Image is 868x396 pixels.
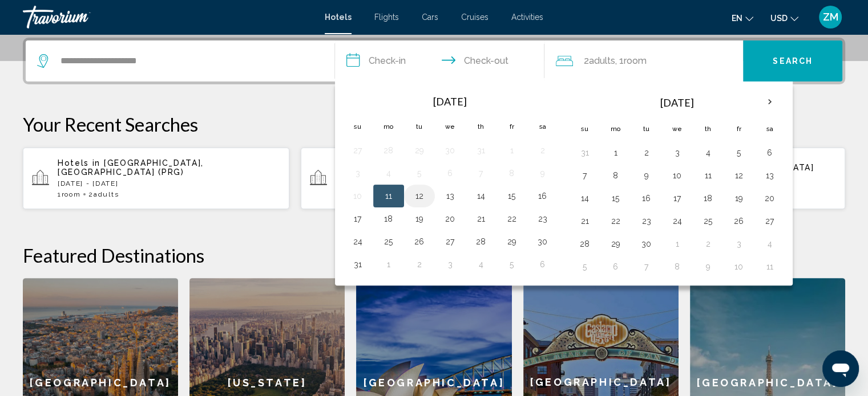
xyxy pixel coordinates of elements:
button: Check in and out dates [335,40,545,81]
button: Day 4 [472,256,490,272]
button: Day 2 [410,256,429,272]
button: Day 1 [380,256,398,272]
button: Day 1 [503,142,521,158]
button: Day 22 [503,211,521,227]
span: USD [770,14,788,23]
p: [DATE] - [DATE] [58,179,280,187]
span: , 1 [615,53,646,69]
button: Day 16 [534,188,552,204]
button: Day 28 [380,142,398,158]
button: Change language [732,10,753,26]
a: Hotels [325,13,352,22]
button: Day 26 [410,234,429,250]
button: Day 18 [380,211,398,227]
button: Hotels in [GEOGRAPHIC_DATA], [GEOGRAPHIC_DATA] (PRG)[DATE] - [DATE]1Room2Adults [23,147,289,210]
button: Search [743,40,842,81]
button: Day 3 [668,145,687,161]
button: Day 21 [472,211,490,227]
button: Day 10 [730,259,748,275]
button: Day 6 [441,165,459,181]
button: Next month [754,89,785,115]
button: Day 13 [761,168,779,183]
button: Day 6 [607,259,625,275]
button: Day 4 [761,236,779,252]
button: Day 18 [699,190,717,206]
th: [DATE] [600,89,754,116]
button: Day 5 [576,259,594,275]
button: Day 26 [730,213,748,229]
span: 2 [583,53,615,69]
button: Day 8 [668,259,687,275]
th: [DATE] [373,89,527,114]
span: en [732,14,742,23]
button: Day 16 [637,190,656,206]
button: User Menu [815,5,845,29]
a: Travorium [23,6,313,28]
button: Day 12 [410,188,429,204]
button: Day 22 [607,213,625,229]
p: Your Recent Searches [23,113,845,136]
button: Day 9 [699,259,717,275]
button: Day 4 [380,165,398,181]
button: Day 4 [699,145,717,161]
button: Day 28 [576,236,594,252]
span: Room [623,55,646,66]
span: 2 [88,190,119,198]
button: Day 7 [472,165,490,181]
button: Day 1 [607,145,625,161]
button: Day 30 [534,234,552,250]
button: Day 8 [607,168,625,183]
button: Day 2 [534,142,552,158]
span: Adults [94,190,119,198]
button: Day 9 [637,168,656,183]
button: Day 23 [534,211,552,227]
h2: Featured Destinations [23,244,845,267]
button: Day 27 [349,142,367,158]
button: Day 14 [472,188,490,204]
button: Day 7 [576,168,594,183]
span: Search [773,57,813,66]
button: Day 20 [761,190,779,206]
button: Day 25 [699,213,717,229]
button: Day 6 [761,145,779,161]
button: Day 19 [410,211,429,227]
span: Hotels in [58,158,100,168]
span: Room [62,190,81,198]
button: Day 24 [349,234,367,250]
button: Day 7 [637,259,656,275]
button: Day 29 [410,142,429,158]
button: Day 5 [503,256,521,272]
span: ZM [823,11,838,23]
button: Day 15 [503,188,521,204]
button: Day 25 [380,234,398,250]
a: Cars [422,13,438,22]
button: Day 29 [503,234,521,250]
button: Day 19 [730,190,748,206]
button: Day 20 [441,211,459,227]
button: Day 11 [761,259,779,275]
button: Day 31 [472,142,490,158]
button: Day 5 [730,145,748,161]
button: Day 30 [637,236,656,252]
button: Day 3 [730,236,748,252]
button: Day 11 [699,168,717,183]
button: Day 10 [668,168,687,183]
button: Day 13 [441,188,459,204]
button: Day 6 [534,256,552,272]
button: Day 15 [607,190,625,206]
button: Day 12 [730,168,748,183]
a: Flights [374,13,399,22]
span: 1 [58,190,80,198]
button: Day 21 [576,213,594,229]
button: Day 3 [441,256,459,272]
button: Day 29 [607,236,625,252]
a: Cruises [461,13,488,22]
button: Hotels in [GEOGRAPHIC_DATA], [GEOGRAPHIC_DATA], [GEOGRAPHIC_DATA][DATE] - [DATE]1Room2Adults [301,147,567,210]
button: Day 17 [349,211,367,227]
button: Day 27 [761,213,779,229]
button: Day 14 [576,190,594,206]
